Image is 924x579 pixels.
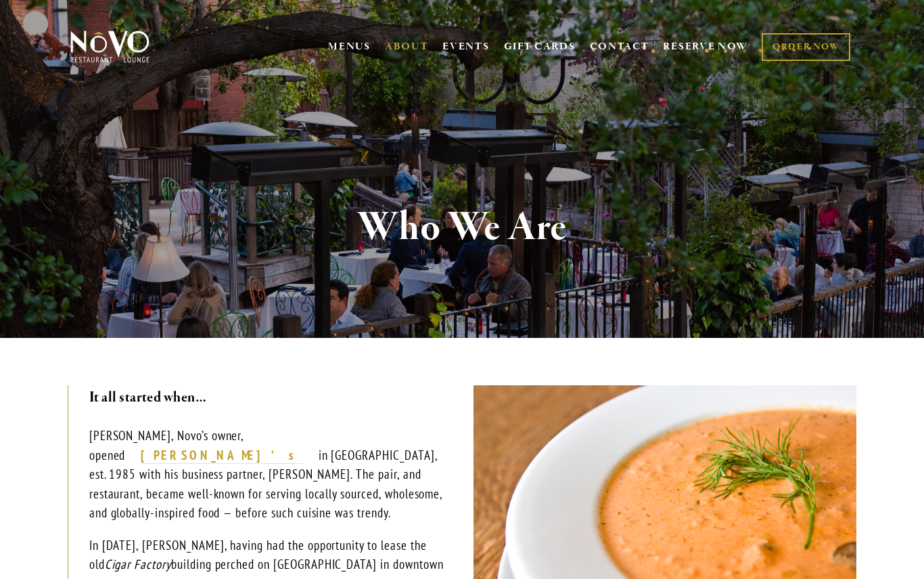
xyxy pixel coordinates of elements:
em: Cigar Factory [105,556,171,572]
p: [PERSON_NAME], Novo’s owner, opened in [GEOGRAPHIC_DATA], est. 1985 with his business partner, [P... [89,426,451,523]
a: [PERSON_NAME]’s [141,447,302,465]
strong: [PERSON_NAME]’s [141,447,302,463]
a: CONTACT [590,34,649,60]
a: EVENTS [442,40,489,53]
strong: Who We Are [357,202,567,253]
a: ORDER NOW [762,33,850,61]
img: Novo Restaurant &amp; Lounge [68,30,152,64]
a: MENUS [328,40,371,53]
a: GIFT CARDS [504,34,576,60]
a: ABOUT [385,40,429,53]
a: RESERVE NOW [663,34,748,60]
strong: It all started when… [89,388,207,407]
